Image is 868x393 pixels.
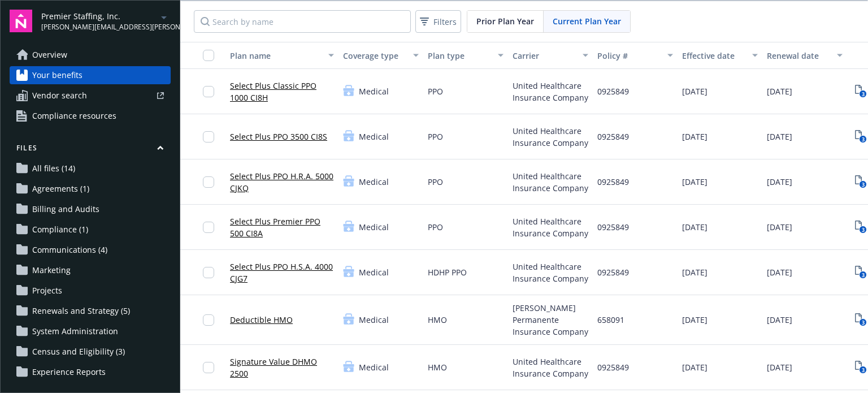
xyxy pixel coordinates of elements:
span: United Healthcare Insurance Company [513,170,588,194]
span: 0925849 [597,221,629,233]
span: Vendor search [32,87,87,105]
span: Compliance resources [32,107,116,125]
input: Search by name [194,10,411,33]
span: Premier Staffing, Inc. [41,10,157,22]
span: United Healthcare Insurance Company [513,356,588,379]
a: Billing and Audits [10,200,171,218]
input: Toggle Row Selected [203,362,214,373]
span: PPO [428,131,443,142]
input: Select all [203,50,214,61]
button: Effective date [678,42,762,69]
a: Select Plus PPO H.R.A. 5000 CJKQ [230,170,334,194]
span: Medical [359,266,389,278]
img: navigator-logo.svg [10,10,32,32]
span: HMO [428,314,447,326]
span: Filters [418,14,459,30]
a: Projects [10,282,171,300]
input: Toggle Row Selected [203,222,214,233]
span: All files (14) [32,159,75,178]
span: Filters [433,16,457,28]
span: Medical [359,221,389,233]
span: Medical [359,85,389,97]
input: Toggle Row Selected [203,176,214,188]
span: United Healthcare Insurance Company [513,125,588,149]
text: 3 [861,181,864,188]
button: Renewal date [762,42,847,69]
span: Communications (4) [32,241,107,259]
button: Premier Staffing, Inc.[PERSON_NAME][EMAIL_ADDRESS][PERSON_NAME][DOMAIN_NAME]arrowDropDown [41,10,171,32]
span: 0925849 [597,85,629,97]
button: Plan name [225,42,338,69]
div: Plan type [428,50,491,62]
span: [DATE] [682,266,708,278]
button: Carrier [508,42,593,69]
span: PPO [428,176,443,188]
text: 3 [861,136,864,143]
span: [DATE] [682,361,708,373]
span: Medical [359,131,389,142]
span: [DATE] [767,361,792,373]
button: Plan type [423,42,508,69]
span: [DATE] [767,85,792,97]
a: Select Plus Classic PPO 1000 CI8H [230,80,334,103]
a: Compliance resources [10,107,171,125]
input: Toggle Row Selected [203,131,214,142]
a: Agreements (1) [10,180,171,198]
a: Marketing [10,261,171,279]
span: 658091 [597,314,624,326]
span: Prior Plan Year [476,15,534,27]
span: [DATE] [682,131,708,142]
span: 0925849 [597,131,629,142]
text: 3 [861,319,864,326]
span: Census and Eligibility (3) [32,343,125,361]
span: [DATE] [767,314,792,326]
button: Files [10,143,171,157]
a: Your benefits [10,66,171,84]
a: Compliance (1) [10,221,171,239]
a: Select Plus PPO 3500 CI8S [230,131,327,142]
span: [PERSON_NAME][EMAIL_ADDRESS][PERSON_NAME][DOMAIN_NAME] [41,22,157,32]
a: Vendor search [10,87,171,105]
a: Experience Reports [10,363,171,381]
span: United Healthcare Insurance Company [513,80,588,103]
span: 0925849 [597,176,629,188]
span: Experience Reports [32,363,106,381]
a: System Administration [10,322,171,340]
span: Current Plan Year [553,15,621,27]
a: Overview [10,46,171,64]
a: All files (14) [10,159,171,178]
span: United Healthcare Insurance Company [513,261,588,284]
span: [DATE] [682,314,708,326]
div: Plan name [230,50,322,62]
span: [DATE] [682,221,708,233]
span: Projects [32,282,62,300]
span: [DATE] [682,85,708,97]
span: PPO [428,85,443,97]
a: arrowDropDown [157,10,171,24]
span: Marketing [32,261,71,279]
a: Signature Value DHMO 2500 [230,356,334,379]
span: Overview [32,46,67,64]
span: Renewals and Strategy (5) [32,302,130,320]
div: Renewal date [767,50,830,62]
span: [PERSON_NAME] Permanente Insurance Company [513,302,588,338]
div: Policy # [597,50,661,62]
text: 3 [861,271,864,279]
span: Your benefits [32,66,83,84]
text: 3 [861,366,864,374]
span: [DATE] [767,266,792,278]
span: [DATE] [767,221,792,233]
span: Agreements (1) [32,180,89,198]
a: Select Plus PPO H.S.A. 4000 CJG7 [230,261,334,284]
a: Census and Eligibility (3) [10,343,171,361]
a: Select Plus Premier PPO 500 CI8A [230,215,334,239]
input: Toggle Row Selected [203,86,214,97]
span: 0925849 [597,361,629,373]
span: [DATE] [767,131,792,142]
button: Coverage type [338,42,423,69]
a: Deductible HMO [230,314,293,326]
span: Medical [359,176,389,188]
div: Carrier [513,50,576,62]
span: [DATE] [682,176,708,188]
span: 0925849 [597,266,629,278]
